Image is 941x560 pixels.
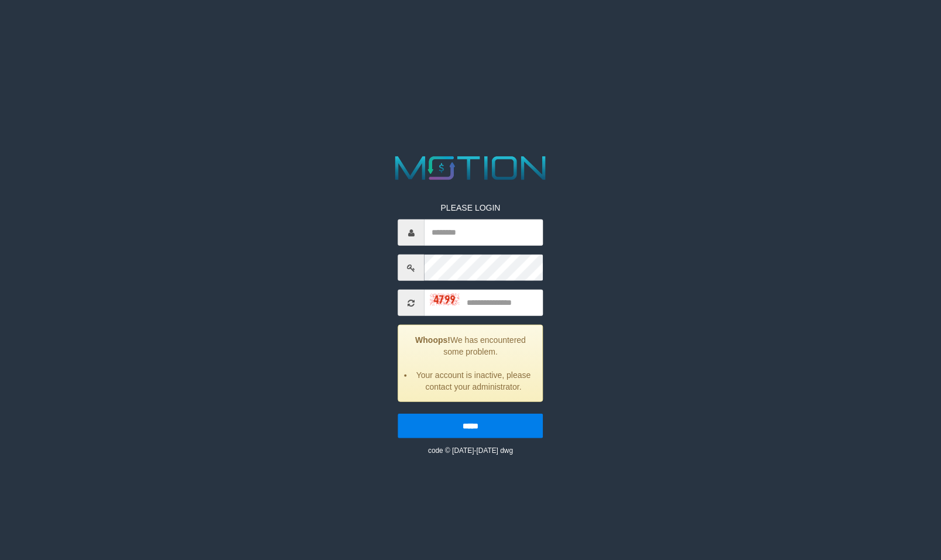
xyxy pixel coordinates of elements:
[398,325,543,402] div: We has encountered some problem.
[430,293,460,305] img: captcha
[428,446,513,455] small: code © [DATE]-[DATE] dwg
[388,152,553,184] img: MOTION_logo.png
[415,335,450,345] strong: Whoops!
[398,202,543,214] p: PLEASE LOGIN
[413,369,534,393] li: Your account is inactive, please contact your administrator.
